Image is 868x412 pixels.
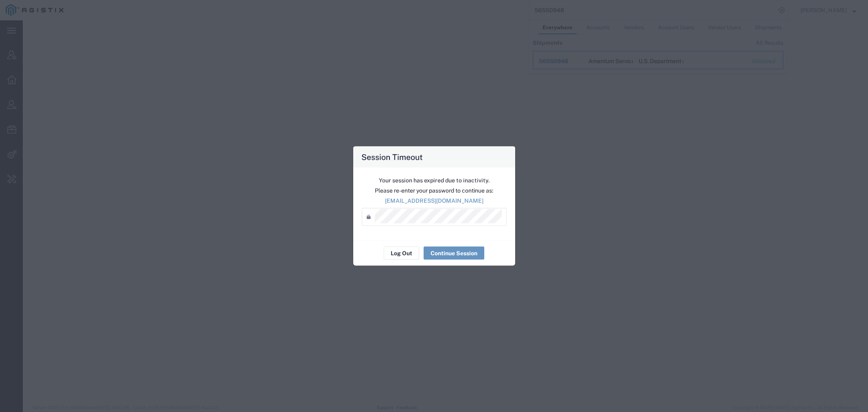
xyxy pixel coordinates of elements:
[424,247,484,260] button: Continue Session
[362,176,507,185] p: Your session has expired due to inactivity.
[384,247,419,260] button: Log Out
[361,151,423,163] h4: Session Timeout
[362,197,507,205] p: [EMAIL_ADDRESS][DOMAIN_NAME]
[362,186,507,195] p: Please re-enter your password to continue as:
